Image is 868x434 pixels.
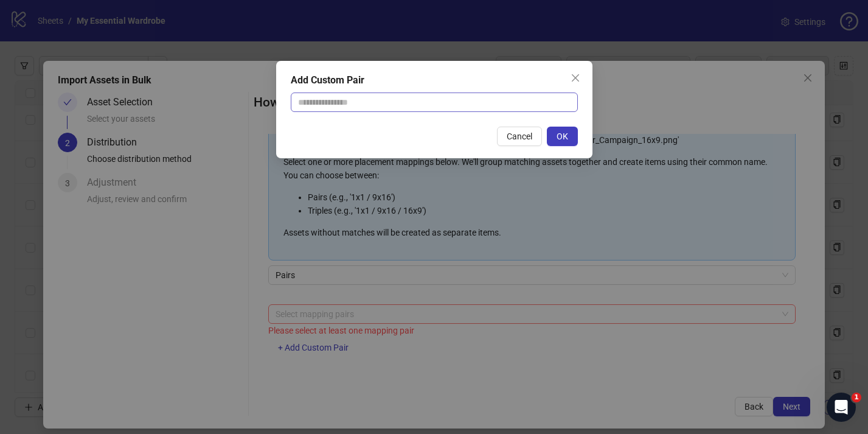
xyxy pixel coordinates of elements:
[566,68,585,88] button: Close
[827,393,856,422] iframe: Intercom live chat
[571,73,580,83] span: close
[507,131,532,141] span: Cancel
[852,393,861,402] span: 1
[291,73,578,88] div: Add Custom Pair
[497,127,542,146] button: Cancel
[547,127,578,146] button: OK
[557,131,568,141] span: OK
